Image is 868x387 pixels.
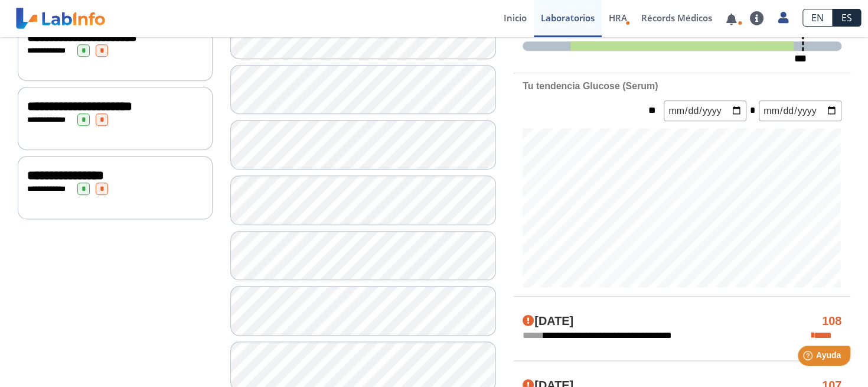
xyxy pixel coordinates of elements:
[523,314,573,329] h4: [DATE]
[523,81,658,91] b: Tu tendencia Glucose (Serum)
[833,9,861,27] a: ES
[802,9,833,27] a: EN
[763,341,855,374] iframe: Help widget launcher
[664,100,746,121] input: mm/dd/yyyy
[609,12,627,24] span: HRA
[822,314,841,329] h4: 108
[759,100,841,121] input: mm/dd/yyyy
